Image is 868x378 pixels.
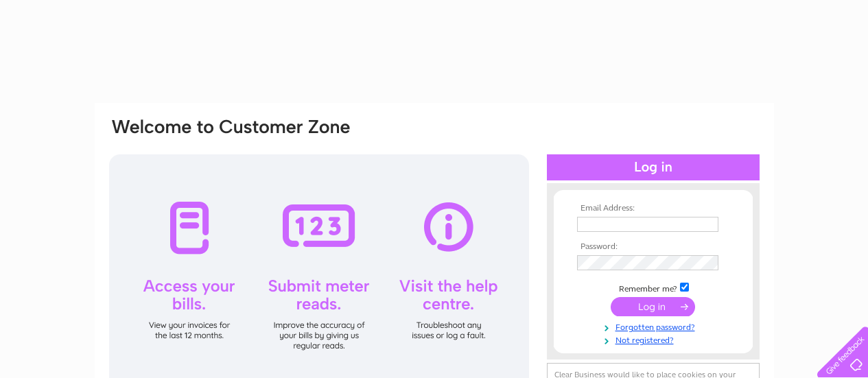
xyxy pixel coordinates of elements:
td: Remember me? [574,281,733,294]
a: Forgotten password? [577,320,733,333]
th: Email Address: [574,204,733,213]
th: Password: [574,242,733,252]
a: Not registered? [577,333,733,346]
input: Submit [611,297,695,316]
